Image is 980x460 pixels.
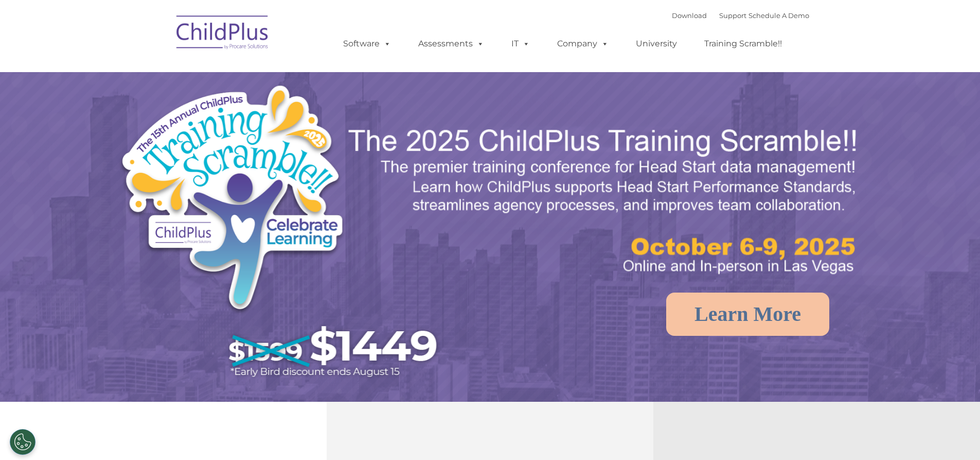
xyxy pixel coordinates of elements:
[749,11,809,20] a: Schedule A Demo
[666,293,829,336] a: Learn More
[10,429,35,455] button: Cookies Settings
[408,33,494,54] a: Assessments
[672,11,707,20] a: Download
[672,11,809,20] font: |
[501,33,540,54] a: IT
[333,33,401,54] a: Software
[171,8,274,60] img: ChildPlus by Procare Solutions
[719,11,746,20] a: Support
[626,33,687,54] a: University
[547,33,619,54] a: Company
[694,33,792,54] a: Training Scramble!!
